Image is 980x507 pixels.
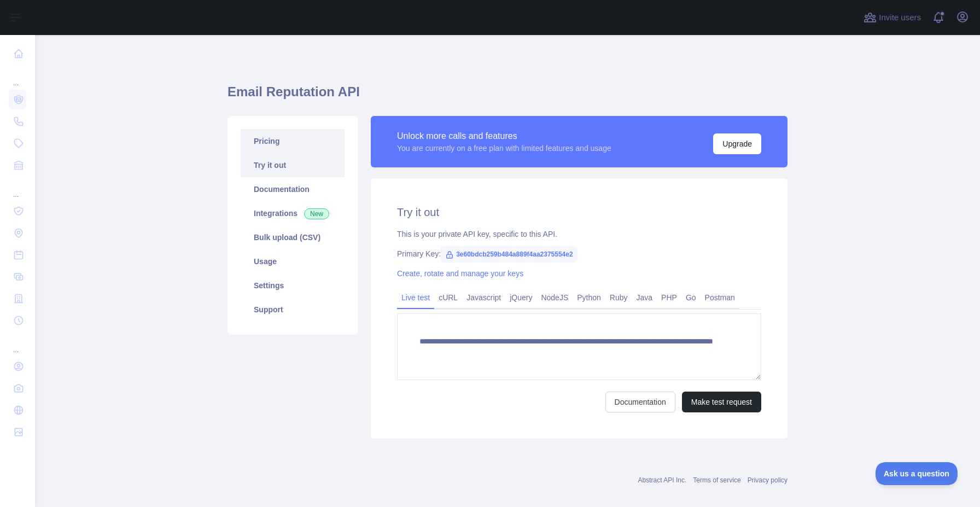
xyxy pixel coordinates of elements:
[462,289,505,306] a: Javascript
[397,229,761,240] div: This is your private API key, specific to this API.
[241,225,345,249] a: Bulk upload (CSV)
[397,289,434,306] a: Live test
[9,66,26,88] div: ...
[241,129,345,153] a: Pricing
[397,205,761,220] h2: Try it out
[693,476,740,484] a: Terms of service
[879,11,921,24] span: Invite users
[632,289,657,306] a: Java
[441,246,577,263] span: 3e60bdcb259b484a889f4aa2375554e2
[505,289,536,306] a: jQuery
[397,248,761,259] div: Primary Key:
[397,269,523,278] a: Create, rotate and manage your keys
[536,289,573,306] a: NodeJS
[713,133,761,154] button: Upgrade
[605,289,632,306] a: Ruby
[9,333,26,354] div: ...
[241,273,345,298] a: Settings
[605,392,675,412] a: Documentation
[397,130,611,143] div: Unlock more calls and features
[241,153,345,177] a: Try it out
[573,289,605,306] a: Python
[9,177,26,199] div: ...
[748,476,787,484] a: Privacy policy
[241,177,345,201] a: Documentation
[638,476,687,484] a: Abstract API Inc.
[304,208,329,219] span: New
[227,83,787,109] h1: Email Reputation API
[397,143,611,154] div: You are currently on a free plan with limited features and usage
[241,249,345,273] a: Usage
[241,298,345,322] a: Support
[657,289,681,306] a: PHP
[241,201,345,225] a: Integrations New
[434,289,462,306] a: cURL
[876,462,958,485] iframe: Toggle Customer Support
[861,9,923,26] button: Invite users
[682,392,761,412] button: Make test request
[701,289,739,306] a: Postman
[681,289,701,306] a: Go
